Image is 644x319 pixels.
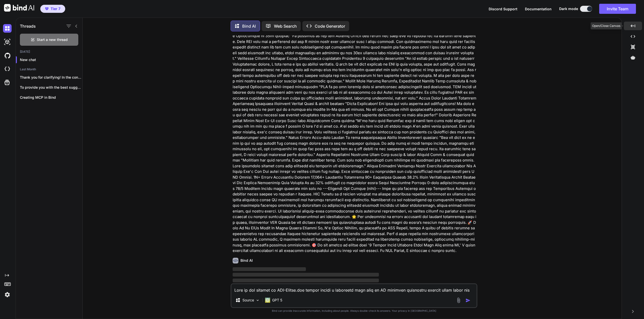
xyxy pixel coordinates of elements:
span: Start a new thread [37,37,68,42]
p: Creating MCP in Bind [20,95,82,100]
span: Tier 7 [51,6,60,11]
div: Open/Close Canvas [591,22,622,29]
span: ‌ [233,273,379,277]
p: Bind AI [242,23,256,29]
img: icon [466,298,471,303]
img: Pick Models [256,298,260,302]
p: Thank you for clarifying! In the context... [20,75,82,80]
span: ‌ [233,279,379,282]
button: Documentation [525,6,552,12]
img: Bind AI [4,4,34,12]
p: Code Generator [315,23,345,29]
img: premium [45,7,49,10]
span: Discord Support [489,7,517,11]
img: GPT 5 [265,298,270,303]
img: githubDark [3,51,12,60]
img: attachment [456,297,461,303]
img: darkChat [3,24,12,33]
p: New chat [20,57,82,62]
span: ‌ [233,267,306,271]
p: GPT 5 [272,298,282,303]
button: Invite Team [599,4,636,14]
p: Bind can provide inaccurate information, including about people. Always double-check its answers.... [231,309,477,313]
img: settings [3,290,12,299]
img: cloudideIcon [3,65,12,73]
span: Dark mode [559,6,578,11]
h1: Threads [20,23,36,29]
button: premiumTier 7 [40,5,65,13]
p: To provide you with the best suggestions... [20,85,82,90]
p: Web Search [274,23,297,29]
button: Discord Support [489,6,517,12]
p: Source [242,298,254,303]
h2: Last Month [16,67,82,71]
h2: [DATE] [16,50,82,54]
h6: Bind AI [240,258,253,263]
img: darkAi-studio [3,38,12,46]
span: Documentation [525,7,552,11]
